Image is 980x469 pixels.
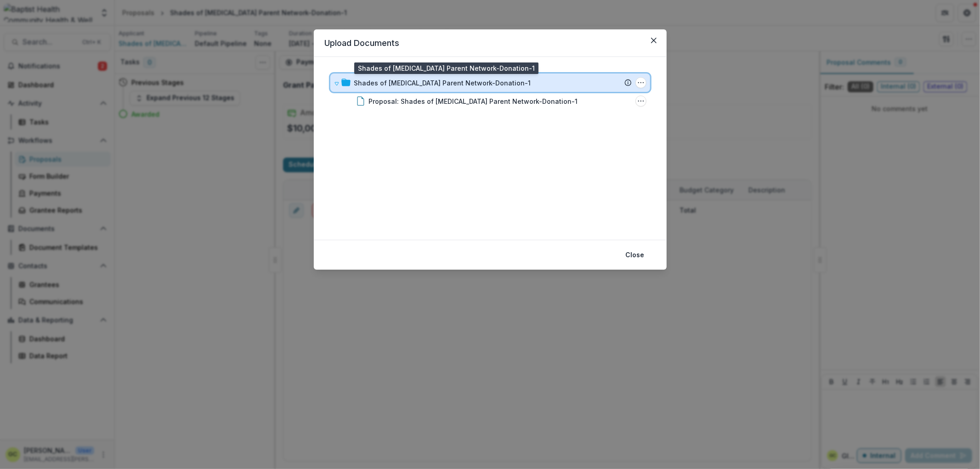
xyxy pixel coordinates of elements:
[354,78,531,88] div: Shades of [MEDICAL_DATA] Parent Network-Donation-1
[369,96,578,106] div: Proposal: Shades of [MEDICAL_DATA] Parent Network-Donation-1
[620,248,650,262] button: Close
[635,96,646,107] button: Proposal: Shades of Autism Parent Network-Donation-1 Options
[330,92,650,110] div: Proposal: Shades of [MEDICAL_DATA] Parent Network-Donation-1Proposal: Shades of Autism Parent Net...
[635,77,646,88] button: Shades of Autism Parent Network-Donation-1 Options
[330,73,650,110] div: Shades of [MEDICAL_DATA] Parent Network-Donation-1Shades of Autism Parent Network-Donation-1 Opti...
[330,73,650,92] div: Shades of [MEDICAL_DATA] Parent Network-Donation-1Shades of Autism Parent Network-Donation-1 Options
[646,33,661,48] button: Close
[314,29,667,57] header: Upload Documents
